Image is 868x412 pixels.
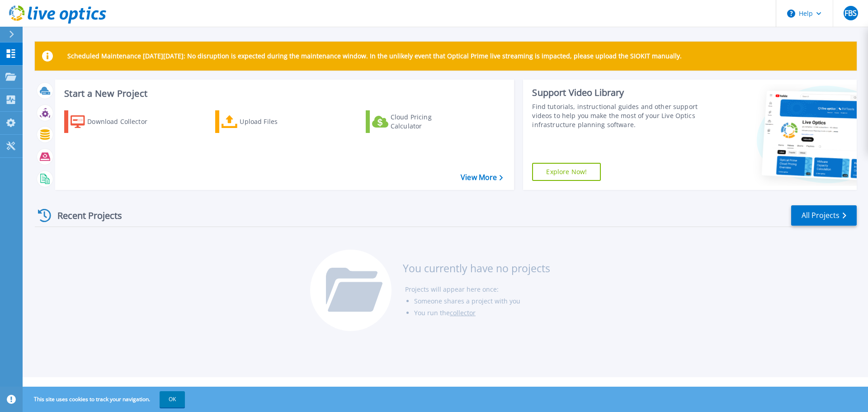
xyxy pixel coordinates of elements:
[67,52,682,60] p: Scheduled Maintenance [DATE][DATE]: No disruption is expected during the maintenance window. In t...
[403,263,550,273] h3: You currently have no projects
[532,163,601,181] a: Explore Now!
[87,113,160,131] div: Download Collector
[240,113,312,131] div: Upload Files
[791,205,857,226] a: All Projects
[532,102,702,129] div: Find tutorials, instructional guides and other support videos to help you make the most of your L...
[366,110,467,133] a: Cloud Pricing Calculator
[160,391,185,407] button: OK
[405,284,550,295] li: Projects will appear here once:
[64,89,503,99] h3: Start a New Project
[64,110,165,133] a: Download Collector
[25,391,185,407] span: This site uses cookies to track your navigation.
[450,308,476,317] a: collector
[414,307,550,319] li: You run the
[391,113,463,131] div: Cloud Pricing Calculator
[35,204,134,227] div: Recent Projects
[461,173,503,182] a: View More
[532,87,702,99] div: Support Video Library
[414,295,550,307] li: Someone shares a project with you
[844,9,857,17] span: FBS
[215,110,316,133] a: Upload Files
